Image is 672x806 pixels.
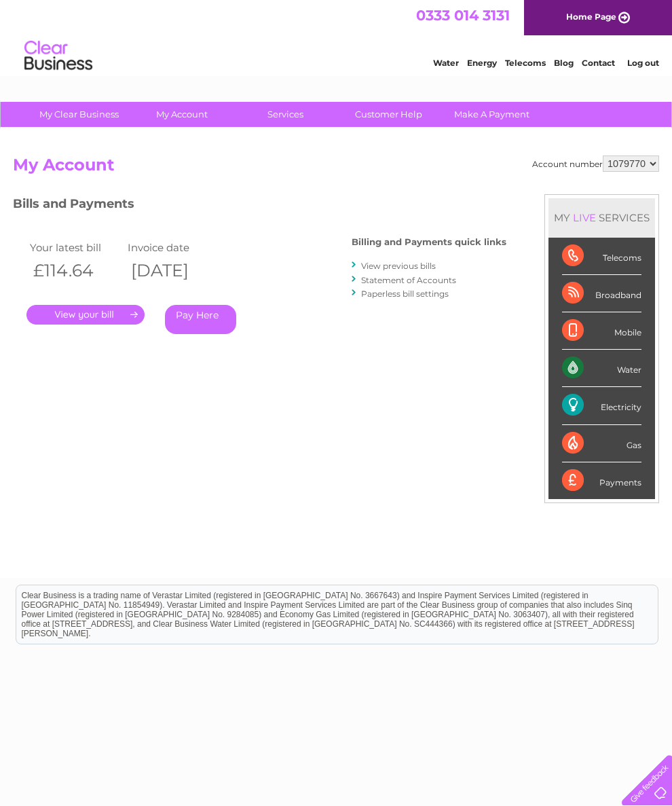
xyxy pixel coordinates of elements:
[433,58,459,68] a: Water
[229,102,341,127] a: Services
[165,305,236,334] a: Pay Here
[562,275,641,312] div: Broadband
[26,238,124,257] td: Your latest bill
[627,58,659,68] a: Log out
[416,7,510,24] a: 0333 014 3131
[436,102,548,127] a: Make A Payment
[562,350,641,387] div: Water
[361,275,456,285] a: Statement of Accounts
[554,58,574,68] a: Blog
[126,102,238,127] a: My Account
[13,155,659,181] h2: My Account
[562,425,641,462] div: Gas
[361,289,449,299] a: Paperless bill settings
[16,7,658,66] div: Clear Business is a trading name of Verastar Limited (registered in [GEOGRAPHIC_DATA] No. 3667643...
[467,58,497,68] a: Energy
[361,261,436,271] a: View previous bills
[562,312,641,350] div: Mobile
[548,198,655,237] div: MY SERVICES
[582,58,615,68] a: Contact
[124,257,222,285] th: [DATE]
[532,155,659,172] div: Account number
[26,257,124,285] th: £114.64
[24,35,93,77] img: logo.png
[570,211,599,224] div: LIVE
[26,305,145,325] a: .
[562,387,641,424] div: Electricity
[562,462,641,499] div: Payments
[13,194,506,218] h3: Bills and Payments
[562,238,641,275] div: Telecoms
[333,102,445,127] a: Customer Help
[352,237,506,247] h4: Billing and Payments quick links
[124,238,222,257] td: Invoice date
[23,102,135,127] a: My Clear Business
[505,58,546,68] a: Telecoms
